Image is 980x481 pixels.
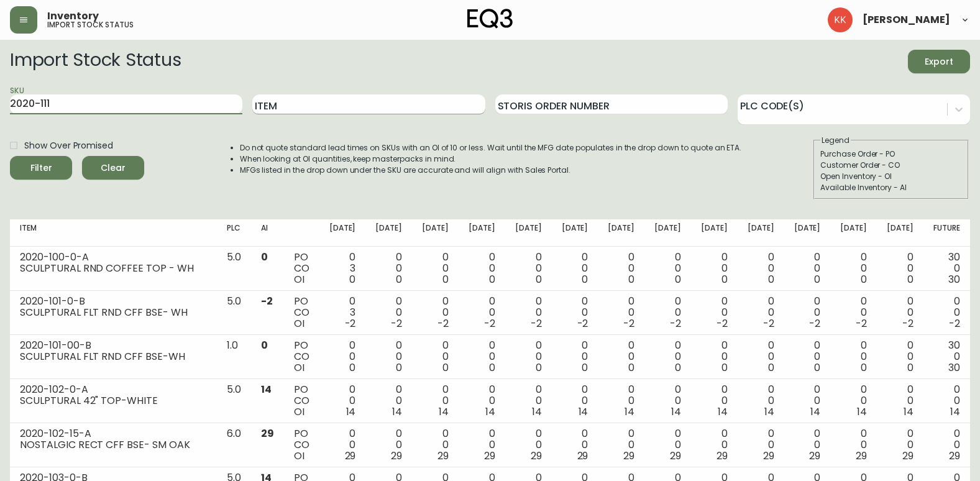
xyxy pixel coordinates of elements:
[422,384,449,418] div: 0 0
[469,384,495,418] div: 0 0
[442,272,449,286] span: 0
[794,296,821,329] div: 0 0
[810,405,820,419] span: 14
[439,405,449,419] span: 14
[469,252,495,285] div: 0 0
[691,219,738,247] th: [DATE]
[469,340,495,373] div: 0 0
[261,250,268,264] span: 0
[391,449,402,463] span: 29
[628,272,634,286] span: 0
[933,428,960,462] div: 0 0
[794,428,821,462] div: 0 0
[422,340,449,373] div: 0 0
[949,449,960,463] span: 29
[251,219,284,247] th: AI
[820,149,962,160] div: Purchase Order - PO
[861,360,867,375] span: 0
[467,9,513,29] img: logo
[721,272,728,286] span: 0
[830,219,877,247] th: [DATE]
[459,219,505,247] th: [DATE]
[294,405,305,419] span: OI
[20,384,207,395] div: 2020-102-0-A
[217,247,251,291] td: 5.0
[349,360,355,375] span: 0
[20,428,207,439] div: 2020-102-15-A
[904,405,914,419] span: 14
[422,252,449,285] div: 0 0
[671,405,681,419] span: 14
[375,296,402,329] div: 0 0
[701,252,728,285] div: 0 0
[579,405,588,419] span: 14
[840,428,867,462] div: 0 0
[933,340,960,373] div: 30 0
[552,219,598,247] th: [DATE]
[329,296,356,329] div: 0 3
[784,219,831,247] th: [DATE]
[240,142,742,153] li: Do not quote standard lead times on SKUs with an OI of 10 or less. Wait until the MFG date popula...
[670,316,681,331] span: -2
[933,252,960,285] div: 30 0
[856,449,867,463] span: 29
[365,219,412,247] th: [DATE]
[820,135,851,146] legend: Legend
[484,316,495,331] span: -2
[950,405,960,419] span: 14
[748,252,774,285] div: 0 0
[582,360,588,375] span: 0
[345,449,356,463] span: 29
[294,384,309,418] div: PO CO
[261,338,268,352] span: 0
[329,428,356,462] div: 0 0
[240,153,742,165] li: When looking at OI quantities, keep masterpacks in mind.
[422,428,449,462] div: 0 0
[294,296,309,329] div: PO CO
[820,160,962,171] div: Customer Order - CO
[391,316,402,331] span: -2
[20,307,207,318] div: SCULPTURAL FLT RND CFF BSE- WH
[748,428,774,462] div: 0 0
[721,360,728,375] span: 0
[644,219,691,247] th: [DATE]
[820,171,962,182] div: Open Inventory - OI
[375,384,402,418] div: 0 0
[949,316,960,331] span: -2
[814,360,820,375] span: 0
[217,423,251,467] td: 6.0
[887,252,914,285] div: 0 0
[628,360,634,375] span: 0
[20,395,207,406] div: SCULPTURAL 42" TOP-WHITE
[82,156,144,180] button: Clear
[907,272,914,286] span: 0
[877,219,923,247] th: [DATE]
[887,384,914,418] div: 0 0
[748,384,774,418] div: 0 0
[861,272,867,286] span: 0
[375,428,402,462] div: 0 0
[828,7,853,32] img: b8dbcfffdcfee2b8a086673f95cad94a
[675,272,681,286] span: 0
[763,449,774,463] span: 29
[515,384,542,418] div: 0 0
[20,439,207,451] div: NOSTALGIC RECT CFF BSE- SM OAK
[294,252,309,285] div: PO CO
[437,316,449,331] span: -2
[469,296,495,329] div: 0 0
[738,219,784,247] th: [DATE]
[10,50,181,73] h2: Import Stock Status
[608,296,634,329] div: 0 0
[329,252,356,285] div: 0 3
[92,160,134,176] span: Clear
[887,340,914,373] div: 0 0
[608,384,634,418] div: 0 0
[531,449,542,463] span: 29
[485,405,495,419] span: 14
[820,182,962,193] div: Available Inventory - AI
[469,428,495,462] div: 0 0
[717,316,728,331] span: -2
[536,272,542,286] span: 0
[217,291,251,335] td: 5.0
[294,316,305,331] span: OI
